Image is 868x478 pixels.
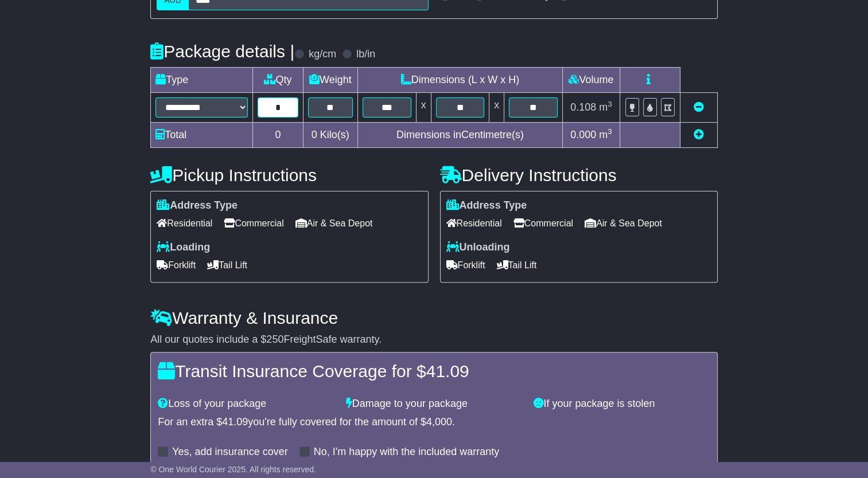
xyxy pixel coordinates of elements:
[570,101,596,113] span: 0.108
[151,122,253,147] td: Total
[608,127,612,136] sup: 3
[599,129,612,140] span: m
[489,92,504,122] td: x
[253,67,303,92] td: Qty
[253,122,303,147] td: 0
[150,166,428,185] h4: Pickup Instructions
[151,67,253,92] td: Type
[416,92,431,122] td: x
[303,122,358,147] td: Kilo(s)
[222,416,248,428] span: 41.09
[440,166,718,185] h4: Delivery Instructions
[570,129,596,140] span: 0.000
[157,214,212,232] span: Residential
[358,122,563,147] td: Dimensions in Centimetre(s)
[152,398,340,410] div: Loss of your package
[309,48,336,61] label: kg/cm
[497,256,537,274] span: Tail Lift
[224,214,283,232] span: Commercial
[528,398,716,410] div: If your package is stolen
[426,362,469,381] span: 41.09
[562,67,620,92] td: Volume
[358,67,563,92] td: Dimensions (L x W x H)
[513,214,573,232] span: Commercial
[608,100,612,108] sup: 3
[446,256,485,274] span: Forklift
[266,334,283,345] span: 250
[694,129,704,140] a: Add new item
[158,416,710,429] div: For an extra $ you're fully covered for the amount of $ .
[446,214,502,232] span: Residential
[446,241,510,254] label: Unloading
[157,241,210,254] label: Loading
[356,48,375,61] label: lb/in
[150,465,316,474] span: © One World Courier 2025. All rights reserved.
[150,42,294,61] h4: Package details |
[314,446,500,459] label: No, I'm happy with the included warranty
[150,308,718,327] h4: Warranty & Insurance
[426,416,452,428] span: 4,000
[295,214,373,232] span: Air & Sea Depot
[585,214,662,232] span: Air & Sea Depot
[303,67,358,92] td: Weight
[599,101,612,113] span: m
[157,199,238,212] label: Address Type
[172,446,287,459] label: Yes, add insurance cover
[694,101,704,113] a: Remove this item
[207,256,247,274] span: Tail Lift
[312,129,317,140] span: 0
[158,362,710,381] h4: Transit Insurance Coverage for $
[340,398,528,410] div: Damage to your package
[157,256,196,274] span: Forklift
[446,199,527,212] label: Address Type
[150,334,718,346] div: All our quotes include a $ FreightSafe warranty.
